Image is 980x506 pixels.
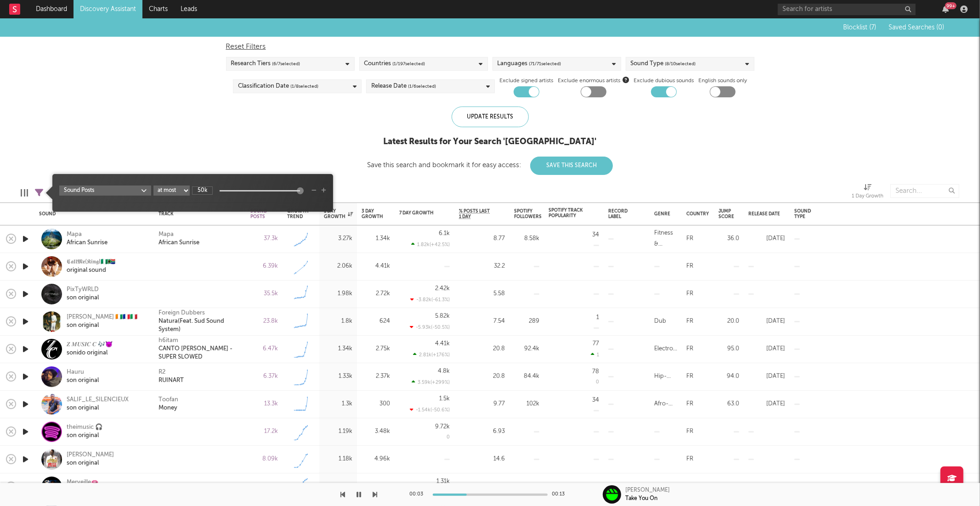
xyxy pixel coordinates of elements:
[459,371,505,382] div: 20.8
[436,478,450,484] div: 1.31k
[67,432,102,440] div: son original
[719,316,739,327] div: 20.0
[250,371,278,382] div: 6.37k
[942,6,949,13] button: 99+
[159,377,184,385] div: RUINART
[748,233,785,244] div: [DATE]
[250,481,278,492] div: 34.6k
[592,397,599,403] div: 34
[778,4,916,15] input: Search for artists
[435,424,450,430] div: 9.72k
[67,451,114,467] a: [PERSON_NAME]son original
[843,24,876,31] span: Blocklist
[435,341,450,347] div: 4.41k
[67,341,113,349] div: 𝒁 𝑴𝑼𝑺𝑰𝑪 𝑪 🎶😈
[748,399,785,410] div: [DATE]
[159,231,174,239] a: Mapa
[67,451,114,459] div: [PERSON_NAME]
[438,368,450,374] div: 4.8k
[686,454,693,465] div: FR
[435,286,450,292] div: 2.42k
[654,343,677,354] div: Electronic
[686,316,693,327] div: FR
[159,239,199,247] a: African Sunrise
[459,454,505,465] div: 14.6
[159,309,205,317] a: Foreign Dubbers
[514,208,542,219] div: Spotify Followers
[362,261,390,272] div: 4.41k
[67,321,137,330] div: son original
[290,81,318,92] span: ( 1 / 8 selected)
[250,343,278,354] div: 6.47k
[67,258,115,266] div: 𝕮𝖆𝖑𝖑𝕸𝖊(𝕶𝖎𝖓𝖌I🇳🇬🇿🇦
[552,489,571,500] div: 00:13
[159,337,178,345] a: h6itam
[159,211,237,217] div: Track
[67,368,99,377] div: Hauru
[39,211,145,217] div: Sound
[686,426,693,437] div: FR
[67,341,113,357] a: 𝒁 𝑴𝑼𝑺𝑰𝑪 𝑪 🎶😈sonido original
[852,191,884,202] div: 1 Day Growth
[324,208,353,219] div: 1 Day Growth
[447,435,450,440] div: 0
[250,288,278,299] div: 35.5k
[549,208,585,219] div: Spotify Track Popularity
[413,352,450,358] div: 2.81k ( +176 % )
[596,315,599,320] div: 1
[159,396,178,404] div: Toofan
[459,399,505,410] div: 9.77
[67,478,99,487] div: Merveille🫦
[67,404,129,412] div: son original
[719,399,739,410] div: 63.0
[67,396,129,412] a: SALIF_LE_SILENCIEUXson original
[410,489,428,500] div: 00:03
[35,180,43,206] div: Filters(1 filter active)
[410,297,450,303] div: -3.82k ( -61.3 % )
[852,180,884,206] div: 1 Day Growth
[67,423,102,440] a: theimusic 🎧son original
[67,349,113,357] div: sonido original
[287,208,310,219] div: Growth Trend
[250,208,267,219] div: Sound Posts
[452,107,529,127] div: Update Results
[362,208,383,219] div: 3 Day Growth
[665,58,696,69] span: ( 8 / 10 selected)
[654,228,677,250] div: Fitness & Workout
[654,316,666,327] div: Dub
[514,343,539,354] div: 92.4k
[67,239,108,247] div: African Sunrise
[362,426,390,437] div: 3.48k
[324,399,352,410] div: 1.3k
[159,317,241,334] a: Natura(Feat. Sud Sound System)
[459,261,505,272] div: 32.2
[459,343,505,354] div: 20.8
[362,343,390,354] div: 2.75k
[67,294,99,302] div: son original
[393,58,425,69] span: ( 1 / 197 selected)
[324,288,352,299] div: 1.98k
[324,481,352,492] div: 1.1k
[410,407,450,413] div: -1.54k ( -50.6 % )
[159,345,241,361] a: CANTO [PERSON_NAME] - SUPER SLOWED
[794,208,811,219] div: Sound Type
[498,58,561,69] div: Languages
[411,242,450,247] div: 1.82k ( +42.5 % )
[626,495,658,503] div: Take You On
[362,233,390,244] div: 1.34k
[67,231,108,247] a: MapaAfrican Sunrise
[686,371,693,382] div: FR
[591,352,599,358] div: 1
[631,58,696,69] div: Sound Type
[623,75,629,84] button: Exclude enormous artists
[529,58,561,69] span: ( 71 / 71 selected)
[592,369,599,375] div: 78
[159,404,177,412] a: Money
[67,258,115,275] a: 𝕮𝖆𝖑𝖑𝕸𝖊(𝕶𝖎𝖓𝖌I🇳🇬🇿🇦original sound
[67,313,137,330] a: [PERSON_NAME] 🇨🇮🇫🇷🇮🇹son original
[238,81,318,92] div: Classification Date
[399,210,436,216] div: 7 Day Growth
[362,316,390,327] div: 624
